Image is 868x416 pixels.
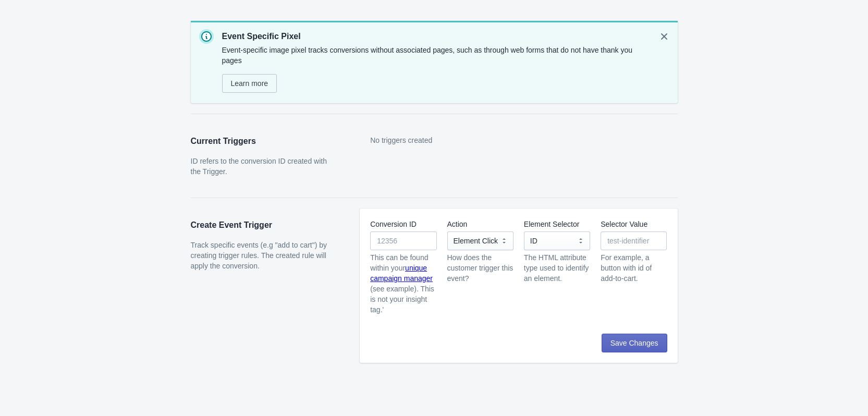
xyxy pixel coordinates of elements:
input: test-identifier [601,231,667,250]
button: Save Changes [602,334,667,352]
p: ID refers to the conversion ID created with the Trigger. [191,156,339,177]
label: Selector Value [601,219,647,229]
div: The HTML attribute type used to identify an element. [524,252,590,284]
div: For example, a button with id of add-to-cart. [601,252,667,284]
span: Learn more [231,79,268,88]
span: Save Changes [610,339,658,347]
label: Element Selector [524,219,580,229]
input: 12356 [370,231,436,250]
a: Learn more [222,74,277,93]
label: Conversion ID [370,219,417,229]
h2: Create Event Trigger [191,219,339,231]
h2: Current Triggers [191,135,339,148]
div: How does the customer trigger this event? [447,252,514,284]
p: This can be found within your (see example). This is not your insight tag.' [370,252,436,315]
label: Action [447,219,468,229]
p: Event Specific Pixel [222,30,649,43]
button: Dismiss notification [655,27,674,46]
span: No triggers created [370,136,432,144]
p: Event-specific image pixel tracks conversions without associated pages, such as through web forms... [222,45,649,66]
p: Track specific events (e.g "add to cart") by creating trigger rules. The created rule will apply ... [191,240,339,271]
